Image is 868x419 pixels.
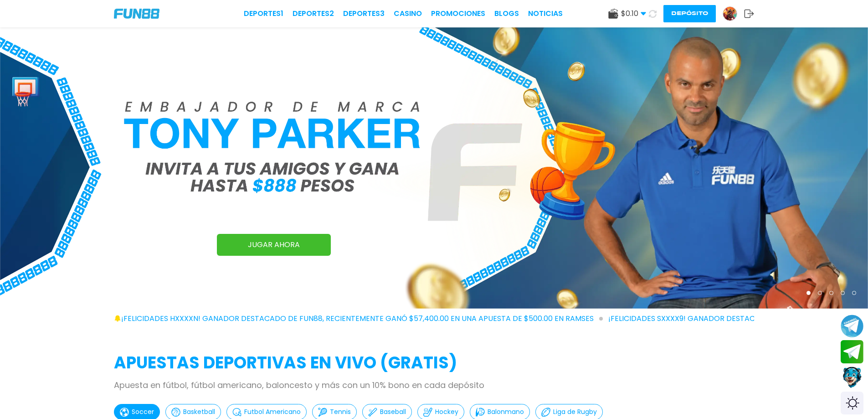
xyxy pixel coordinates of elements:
[494,8,519,19] a: BLOGS
[723,6,744,21] a: Avatar
[114,351,754,375] h2: APUESTAS DEPORTIVAS EN VIVO (gratis)
[121,313,603,324] span: ¡FELICIDADES hxxxxn! GANADOR DESTACADO DE FUN88, RECIENTEMENTE GANÓ $57,400.00 EN UNA APUESTA DE ...
[114,379,754,391] p: Apuesta en fútbol, fútbol americano, baloncesto y más con un 10% bono en cada depósito
[621,8,646,19] span: $ 0.10
[435,407,458,417] p: Hockey
[394,8,422,19] a: CASINO
[841,366,863,389] button: Contact customer service
[217,234,331,256] a: JUGAR AHORA
[132,407,154,417] p: Soccer
[244,407,301,417] p: Futbol Americano
[841,314,863,338] button: Join telegram channel
[343,8,385,19] a: Deportes3
[723,7,737,21] img: Avatar
[663,5,716,22] button: Depósito
[244,8,283,19] a: Deportes1
[380,407,406,417] p: Baseball
[183,407,215,417] p: Basketball
[114,9,159,19] img: Company Logo
[528,8,563,19] a: NOTICIAS
[553,407,597,417] p: Liga de Rugby
[841,340,863,364] button: Join telegram
[488,407,524,417] p: Balonmano
[293,8,334,19] a: Deportes2
[330,407,351,417] p: Tennis
[431,8,485,19] a: Promociones
[841,392,863,414] div: Switch theme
